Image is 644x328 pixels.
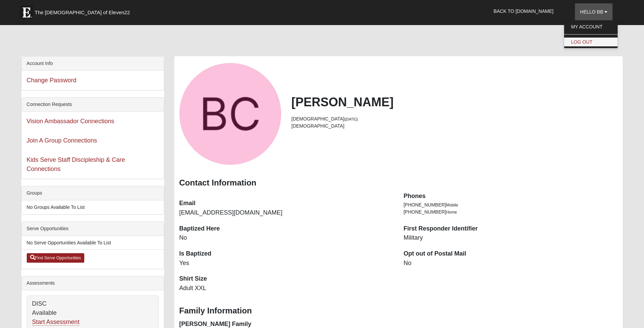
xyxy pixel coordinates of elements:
img: Eleven22 logo [20,6,33,19]
a: Vision Ambassador Connections [27,118,114,125]
li: No Serve Opportunities Available To List [22,236,164,250]
h3: Contact Information [179,178,618,188]
dd: Military [403,234,618,242]
span: Hello BB [580,9,603,15]
a: Start Assessment [32,319,80,326]
a: Kids Serve Staff Discipleship & Care Connections [27,156,125,172]
dt: Baptized Here [179,224,394,233]
div: Groups [22,186,164,200]
li: [PHONE_NUMBER] [403,201,618,209]
a: Back to [DOMAIN_NAME] [489,3,559,20]
span: The [DEMOGRAPHIC_DATA] of Eleven22 [35,9,130,16]
div: Account Info [22,57,164,71]
a: Join A Group Connections [27,137,97,144]
li: No Groups Available To List [22,200,164,214]
div: Assessments [22,276,164,290]
dt: Opt out of Postal Mail [403,249,618,258]
dt: Email [179,199,394,208]
dd: [EMAIL_ADDRESS][DOMAIN_NAME] [179,209,394,217]
small: ([DATE]) [345,117,358,121]
li: [PHONE_NUMBER] [403,209,618,216]
a: View Fullsize Photo [179,63,281,165]
dd: No [403,259,618,268]
dd: No [179,234,394,242]
dt: Shirt Size [179,275,394,283]
div: Connection Requests [22,97,164,112]
a: Find Serve Opportunities [27,253,85,263]
span: Mobile [446,203,458,207]
dt: Is Baptized [179,249,394,258]
dd: Yes [179,259,394,268]
li: [DEMOGRAPHIC_DATA] [291,123,618,130]
dt: Phones [403,192,618,201]
a: Hello BB [575,3,613,20]
h3: Family Information [179,306,618,316]
a: The [DEMOGRAPHIC_DATA] of Eleven22 [16,2,152,19]
h2: [PERSON_NAME] [291,95,618,109]
a: Log Out [564,38,618,46]
dt: First Responder Identifier [403,224,618,233]
dd: Adult XXL [179,284,394,293]
a: My Account [564,22,618,31]
a: Change Password [27,77,76,84]
span: Home [446,210,457,215]
div: Serve Opportunities [22,222,164,236]
li: [DEMOGRAPHIC_DATA] [291,115,618,123]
